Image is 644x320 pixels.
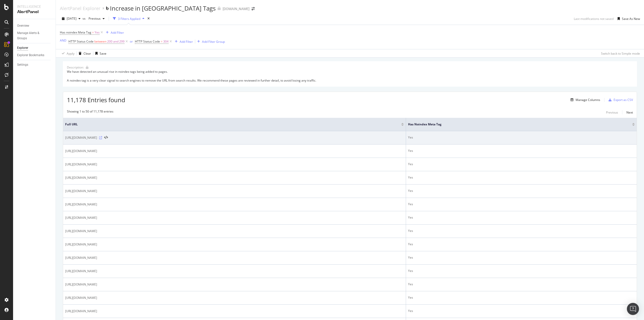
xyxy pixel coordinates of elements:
div: Showing 1 to 50 of 11,178 entries [67,109,113,115]
span: = [92,30,94,34]
a: Visit Online Page [99,136,102,139]
span: 2025 Aug. 31st [67,16,76,21]
div: Yes [408,189,635,193]
div: times [146,16,151,21]
span: [URL][DOMAIN_NAME] [65,309,97,314]
div: AlertPanel [17,9,52,15]
span: = [161,39,163,44]
div: Overview [17,23,29,28]
span: [URL][DOMAIN_NAME] [65,149,97,154]
div: Export as CSV [614,98,633,102]
button: Previous [87,15,107,23]
div: Add Filter [180,40,193,44]
div: Yes [408,135,635,140]
div: Yes [408,309,635,313]
div: Yes [408,202,635,206]
div: Clear [84,51,91,56]
div: Yes [408,162,635,166]
span: [URL][DOMAIN_NAME] [65,229,97,234]
div: Save [100,51,106,56]
span: [URL][DOMAIN_NAME] [65,255,97,260]
button: View HTML Source [104,136,108,139]
span: Has noindex Meta Tag [408,122,625,127]
div: Explorer [17,45,28,51]
span: HTTP Status Code [135,39,160,44]
a: Manage Alerts & Groups [17,30,52,41]
a: Settings [17,62,52,67]
button: Add Filter Group [195,39,225,45]
div: Settings [17,62,28,67]
div: Switch back to Simple mode [601,51,640,56]
div: Previous [606,110,618,115]
button: Export as CSV [607,96,633,104]
a: Overview [17,23,52,28]
div: Description: [67,65,84,69]
span: Previous [87,16,101,21]
div: Yes [408,229,635,233]
span: [URL][DOMAIN_NAME] [65,202,97,207]
div: Yes [408,295,635,300]
button: [DATE] [60,15,83,23]
span: 200 and 299 [107,38,125,45]
div: Yes [408,215,635,220]
div: Last modifications not saved [574,17,614,21]
a: Explorer [17,45,52,51]
span: [URL][DOMAIN_NAME] [65,295,97,300]
div: Manage Columns [576,98,600,102]
div: We have detected an unusual rise in noindex tags being added to pages. A noindex tag is a very cl... [67,69,633,82]
button: Next [626,109,633,115]
span: [URL][DOMAIN_NAME] [65,135,97,140]
div: Yes [408,269,635,273]
span: [URL][DOMAIN_NAME] [65,269,97,274]
span: [URL][DOMAIN_NAME] [65,242,97,247]
span: [URL][DOMAIN_NAME] [65,215,97,220]
button: Switch back to Simple mode [599,49,640,57]
span: vs [83,16,87,21]
div: Yes [408,149,635,153]
span: 304 [163,38,169,45]
div: Manage Alerts & Groups [17,30,47,41]
a: Explorer Bookmarks [17,53,52,58]
a: AlertPanel Explorer [60,6,100,11]
div: Open Intercom Messenger [627,303,639,315]
button: or [130,39,133,44]
button: Apply [60,49,74,57]
div: [DOMAIN_NAME] [223,6,250,11]
span: Has noindex Meta Tag [60,30,91,34]
button: Manage Columns [569,97,600,103]
div: Increase in [GEOGRAPHIC_DATA] Tags [110,4,216,13]
div: Save As New [622,17,640,21]
div: Yes [408,282,635,287]
button: Add Filter [173,39,193,45]
span: 11,178 Entries found [67,96,125,104]
div: Add Filter Group [202,40,225,44]
div: Yes [408,175,635,180]
span: [URL][DOMAIN_NAME] [65,189,97,194]
button: Previous [606,109,618,115]
span: HTTP Status Code [68,39,94,44]
div: arrow-right-arrow-left [252,7,255,11]
button: Save [93,49,106,57]
div: Yes [408,242,635,246]
div: Next [626,110,633,115]
span: [URL][DOMAIN_NAME] [65,175,97,180]
span: Yes [95,29,100,36]
span: between [94,39,106,44]
button: Add Filter [104,29,124,35]
button: 3 Filters Applied [111,15,146,23]
div: Add Filter [111,30,124,35]
div: Yes [408,255,635,260]
div: Apply [67,51,74,56]
span: Full URL [65,122,394,127]
div: Explorer Bookmarks [17,53,44,58]
button: Save As New [616,15,640,23]
button: Clear [77,49,91,57]
div: 3 Filters Applied [118,17,140,21]
span: [URL][DOMAIN_NAME] [65,162,97,167]
div: Intelligence [17,4,52,9]
span: [URL][DOMAIN_NAME] [65,282,97,287]
button: AND [60,38,66,43]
